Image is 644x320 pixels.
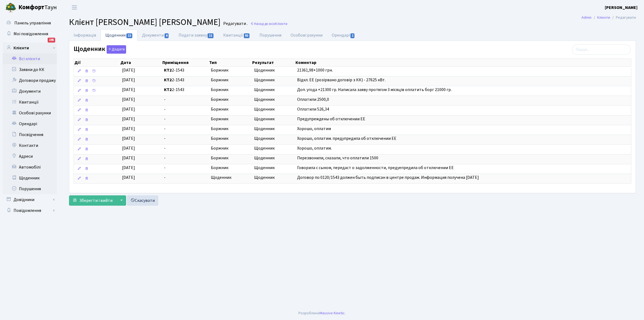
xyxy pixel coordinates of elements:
[3,173,57,183] a: Щоденник
[18,3,57,12] span: Таун
[211,116,250,122] span: Боржник
[211,135,250,142] span: Боржник
[610,15,636,21] li: Редагувати
[3,64,57,75] a: Заявки до КК
[211,165,250,171] span: Боржник
[107,45,126,54] button: Щоденник
[254,165,293,171] span: Щоденник
[3,162,57,173] a: Автомобілі
[164,67,172,73] b: КТ2
[164,126,206,132] span: -
[164,77,172,83] b: КТ2
[211,174,250,181] span: Щоденник
[297,106,329,112] span: Оплатили 526,34
[3,108,57,118] a: Особові рахунки
[48,38,55,43] div: 195
[211,67,250,73] span: Боржник
[174,30,219,41] a: Подати заявку
[297,126,331,132] span: Хорошо, оплатим
[3,18,57,28] a: Панель управління
[164,135,206,142] span: -
[74,45,126,54] label: Щоденник
[79,198,113,203] span: Зберегти і вийти
[3,75,57,86] a: Договори продажу
[164,96,206,103] span: -
[164,155,206,161] span: -
[122,96,135,102] span: [DATE]
[297,96,329,102] span: Оплатили 2500,0
[252,59,295,66] th: Результат
[254,135,293,142] span: Щоденник
[122,67,135,73] span: [DATE]
[254,145,293,151] span: Щоденник
[254,96,293,103] span: Щоденник
[122,106,135,112] span: [DATE]
[69,16,221,28] span: Клієнт [PERSON_NAME] [PERSON_NAME]
[254,77,293,83] span: Щоденник
[286,30,327,41] a: Особові рахунки
[3,194,57,205] a: Довідники
[211,96,250,103] span: Боржник
[298,310,346,316] div: Розроблено .
[209,59,252,66] th: Тип
[3,118,57,129] a: Орендарі
[320,310,345,316] a: Massive Kinetic
[122,165,135,171] span: [DATE]
[164,106,206,112] span: -
[297,77,386,83] span: Відкл. ЕЕ (розірвано договір з КК) - 27625 кВт.
[327,30,360,41] a: Орендарі
[164,67,206,73] span: 2-1543
[120,59,162,66] th: Дата
[3,86,57,97] a: Документи
[297,145,332,151] span: Хорошо, оплатим.
[605,5,638,11] b: [PERSON_NAME]
[297,135,396,141] span: Хорошо, оплатим. предупредила об отключении ЕЕ
[14,31,48,37] span: Мої повідомлення
[164,145,206,151] span: -
[137,30,174,41] a: Документи
[295,59,631,66] th: Коментар
[74,59,120,66] th: Дії
[3,183,57,194] a: Порушення
[605,4,638,11] a: [PERSON_NAME]
[573,12,644,23] nav: breadcrumb
[14,20,51,26] span: Панель управління
[275,21,287,26] span: Клієнти
[101,30,137,41] a: Щоденник
[211,106,250,112] span: Боржник
[350,33,355,38] span: 1
[164,165,206,171] span: -
[3,140,57,151] a: Контакти
[122,116,135,122] span: [DATE]
[122,77,135,83] span: [DATE]
[297,155,378,161] span: Перезвонили, сказали, что оплатили 1500
[164,77,206,83] span: 2-1543
[211,87,250,93] span: Боржник
[254,67,293,73] span: Щоденник
[164,174,206,181] span: -
[3,43,57,53] a: Клієнти
[165,33,169,38] span: 6
[211,126,250,132] span: Боржник
[250,21,287,26] a: Назад до всіхКлієнти
[208,33,213,38] span: 11
[254,87,293,93] span: Щоденник
[572,44,631,55] input: Пошук...
[297,67,333,73] span: 21361,98+1000 грн.
[297,87,452,93] span: Доп. угода +21300 гр. Написала заяву протягом 3 місяців оплатить борг 21000 гр.
[597,15,610,20] a: Клієнти
[122,155,135,161] span: [DATE]
[18,3,44,12] b: Комфорт
[297,116,365,122] span: Предупреждены об отключении ЕЕ
[254,174,293,181] span: Щоденник
[126,33,132,38] span: 12
[164,87,172,93] b: КТ2
[254,126,293,132] span: Щоденник
[3,205,57,216] a: Повідомлення
[3,53,57,64] a: Всі клієнти
[254,116,293,122] span: Щоденник
[105,44,126,54] a: Додати
[162,59,209,66] th: Приміщення
[219,30,255,41] a: Квитанції
[69,30,101,41] a: Інформація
